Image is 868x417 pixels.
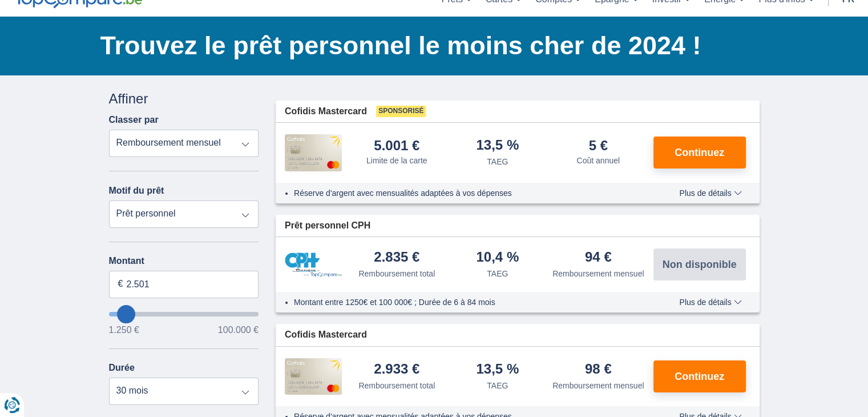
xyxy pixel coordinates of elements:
div: 2.933 € [374,362,419,378]
div: Coût annuel [576,155,620,166]
button: Non disponible [653,248,746,280]
label: Classer par [109,115,159,125]
span: 100.000 € [218,326,259,335]
div: 13,5 % [476,138,519,154]
div: 98 € [585,362,612,378]
div: Remboursement total [358,380,435,391]
div: Remboursement mensuel [552,380,644,391]
img: pret personnel Cofidis CC [285,134,342,171]
div: 5 € [589,139,608,153]
label: Montant [109,256,259,266]
span: Continuez [675,147,724,158]
label: Durée [109,363,135,373]
button: Continuez [653,360,746,392]
label: Motif du prêt [109,186,164,196]
div: Affiner [109,89,259,109]
div: 13,5 % [476,362,519,378]
div: 10,4 % [476,250,519,266]
li: Réserve d'argent avec mensualités adaptées à vos dépenses [294,187,646,199]
div: TAEG [487,156,508,167]
div: Remboursement mensuel [552,268,644,279]
img: pret personnel CPH Banque [285,252,342,277]
h1: Trouvez le prêt personnel le moins cher de 2024 ! [100,28,760,63]
input: wantToBorrow [109,312,259,316]
button: Plus de détails [671,189,750,198]
li: Montant entre 1250€ et 100 000€ ; Durée de 6 à 84 mois [294,296,646,308]
div: Limite de la carte [366,155,427,166]
button: Continuez [653,137,746,169]
span: Plus de détails [679,298,741,306]
div: 2.835 € [374,250,419,266]
span: Continuez [675,371,724,382]
span: Sponsorisé [376,106,426,117]
span: € [118,278,123,291]
div: Remboursement total [358,268,435,279]
span: Non disponible [663,259,737,270]
span: Prêt personnel CPH [285,219,370,232]
div: 5.001 € [374,139,419,153]
div: 94 € [585,250,612,266]
img: pret personnel Cofidis CC [285,358,342,395]
div: TAEG [487,380,508,391]
span: 1.250 € [109,326,139,335]
span: Cofidis Mastercard [285,105,367,118]
span: Plus de détails [679,189,741,197]
button: Plus de détails [671,298,750,307]
div: TAEG [487,268,508,279]
span: Cofidis Mastercard [285,328,367,342]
